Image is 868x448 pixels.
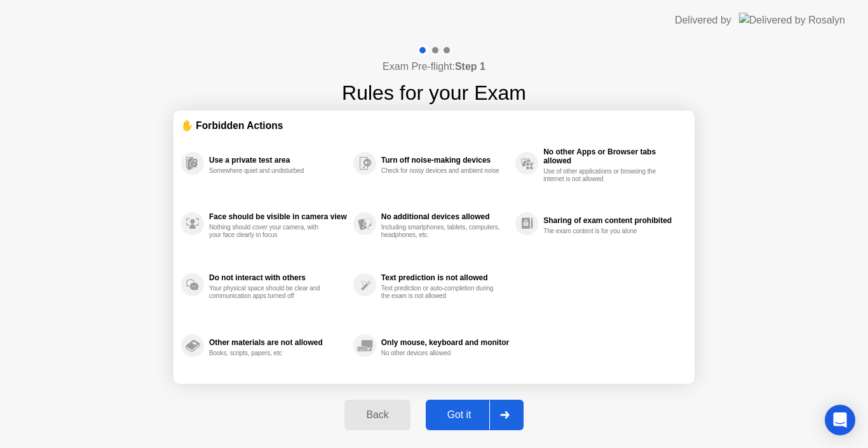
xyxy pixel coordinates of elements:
[381,156,509,165] div: Turn off noise-making devices
[209,212,347,221] div: Face should be visible in camera view
[543,168,663,183] div: Use of other applications or browsing the internet is not allowed
[825,405,855,435] div: Open Intercom Messenger
[381,285,501,300] div: Text prediction or auto-completion during the exam is not allowed
[209,285,329,300] div: Your physical space should be clear and communication apps turned off
[209,273,347,282] div: Do not interact with others
[348,409,406,421] div: Back
[381,338,509,347] div: Only mouse, keyboard and monitor
[675,13,731,28] div: Delivered by
[543,216,681,225] div: Sharing of exam content prohibited
[209,224,329,239] div: Nothing should cover your camera, with your face clearly in focus
[381,273,509,282] div: Text prediction is not allowed
[739,13,845,27] img: Delivered by Rosalyn
[426,400,524,430] button: Got it
[209,338,347,347] div: Other materials are not allowed
[209,167,329,175] div: Somewhere quiet and undisturbed
[342,78,526,108] h1: Rules for your Exam
[455,61,485,72] b: Step 1
[543,227,663,235] div: The exam content is for you alone
[181,118,687,133] div: ✋ Forbidden Actions
[543,147,681,165] div: No other Apps or Browser tabs allowed
[209,350,329,357] div: Books, scripts, papers, etc
[383,59,485,74] h4: Exam Pre-flight:
[381,224,501,239] div: Including smartphones, tablets, computers, headphones, etc.
[381,167,501,175] div: Check for noisy devices and ambient noise
[381,350,501,357] div: No other devices allowed
[381,212,509,221] div: No additional devices allowed
[209,156,347,165] div: Use a private test area
[430,409,489,421] div: Got it
[344,400,410,430] button: Back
